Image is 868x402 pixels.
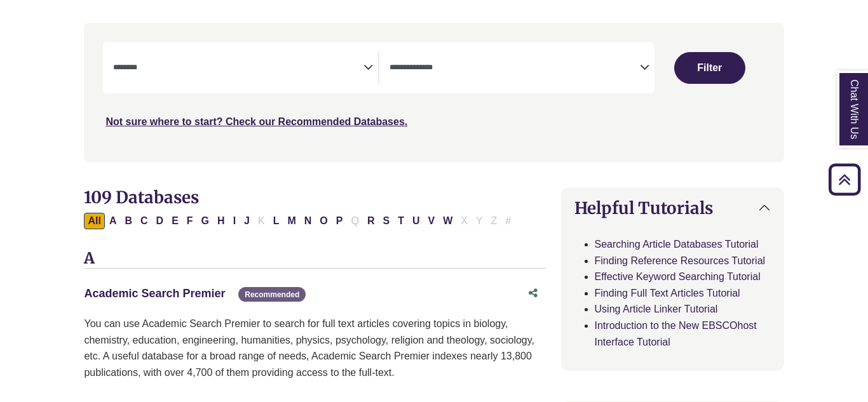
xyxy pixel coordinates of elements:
span: 109 Databases [84,187,199,208]
button: Filter Results U [409,213,424,229]
button: Filter Results I [229,213,240,229]
button: Filter Results O [316,213,331,229]
button: Filter Results G [198,213,213,229]
button: Filter Results C [137,213,152,229]
button: All [84,213,104,229]
textarea: Search [390,64,640,74]
button: Filter Results E [168,213,182,229]
a: Introduction to the New EBSCOhost Interface Tutorial [595,320,757,347]
button: Filter Results D [153,213,168,229]
button: Filter Results F [183,213,197,229]
a: Searching Article Databases Tutorial [595,239,759,250]
h3: A [84,250,545,269]
button: Filter Results R [363,213,379,229]
button: Share this database [520,281,546,305]
button: Filter Results P [332,213,347,229]
button: Submit for Search Results [674,52,745,84]
a: Not sure where to start? Check our Recommended Databases. [105,116,407,127]
button: Filter Results H [214,213,229,229]
nav: Search filters [84,23,783,161]
button: Filter Results V [424,213,438,229]
button: Helpful Tutorials [562,188,783,228]
a: Back to Top [824,171,865,188]
a: Effective Keyword Searching Tutorial [595,271,761,282]
p: You can use Academic Search Premier to search for full text articles covering topics in biology, ... [84,316,545,380]
a: Finding Full Text Articles Tutorial [595,288,740,298]
button: Filter Results B [121,213,136,229]
span: Recommended [238,287,306,302]
button: Filter Results S [379,213,393,229]
button: Filter Results L [269,213,283,229]
textarea: Search [113,64,363,74]
div: Alpha-list to filter by first letter of database name [84,215,516,225]
button: Filter Results W [439,213,456,229]
a: Finding Reference Resources Tutorial [595,255,766,266]
a: Academic Search Premier [84,287,225,300]
button: Filter Results T [394,213,408,229]
button: Filter Results A [105,213,121,229]
button: Filter Results M [283,213,299,229]
button: Filter Results N [301,213,316,229]
a: Using Article Linker Tutorial [595,304,718,314]
button: Filter Results J [240,213,254,229]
